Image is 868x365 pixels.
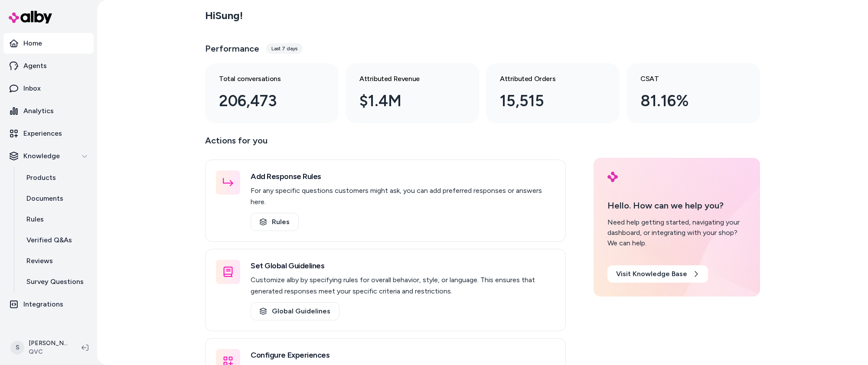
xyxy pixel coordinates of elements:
h3: CSAT [640,74,732,84]
div: Need help getting started, navigating your dashboard, or integrating with your shop? We can help. [607,217,746,248]
a: Documents [18,188,94,209]
a: Agents [3,55,94,76]
h3: Add Response Rules [251,170,555,182]
p: Survey Questions [26,277,84,287]
a: Home [3,33,94,54]
h3: Attributed Revenue [359,74,451,84]
a: Attributed Orders 15,515 [486,63,620,123]
h3: Attributed Orders [500,74,592,84]
p: Customize alby by specifying rules for overall behavior, style, or language. This ensures that ge... [251,274,555,297]
a: Products [18,167,94,188]
div: 81.16% [640,89,732,113]
a: Inbox [3,78,94,99]
a: Total conversations 206,473 [205,63,339,123]
span: S [10,341,24,355]
a: Reviews [18,251,94,271]
img: alby Logo [607,172,618,182]
span: QVC [29,348,68,356]
p: Hello. How can we help you? [607,199,746,212]
p: Inbox [23,83,41,94]
a: Verified Q&As [18,230,94,251]
a: CSAT 81.16% [627,63,760,123]
a: Rules [251,213,299,231]
h3: Performance [205,42,259,55]
p: [PERSON_NAME] [29,339,68,348]
p: Integrations [23,299,63,310]
h3: Total conversations [219,74,311,84]
p: Analytics [23,106,54,116]
a: Survey Questions [18,271,94,292]
p: Products [26,173,56,183]
p: Experiences [23,128,62,139]
a: Integrations [3,294,94,315]
div: Last 7 days [266,43,303,54]
div: 15,515 [500,89,592,113]
img: alby Logo [9,11,52,23]
a: Attributed Revenue $1.4M [346,63,479,123]
h3: Set Global Guidelines [251,260,555,272]
p: Rules [26,214,44,225]
p: Verified Q&As [26,235,72,245]
h3: Configure Experiences [251,349,555,361]
button: S[PERSON_NAME]QVC [5,334,75,362]
h2: Hi Sung ! [205,9,243,22]
button: Knowledge [3,146,94,166]
a: Rules [18,209,94,230]
p: Actions for you [205,134,566,154]
p: For any specific questions customers might ask, you can add preferred responses or answers here. [251,185,555,208]
div: $1.4M [359,89,451,113]
a: Global Guidelines [251,302,339,320]
p: Agents [23,61,47,71]
p: Knowledge [23,151,60,161]
a: Experiences [3,123,94,144]
p: Home [23,38,42,49]
a: Analytics [3,101,94,121]
p: Documents [26,193,63,204]
div: 206,473 [219,89,311,113]
a: Visit Knowledge Base [607,265,708,283]
p: Reviews [26,256,53,266]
